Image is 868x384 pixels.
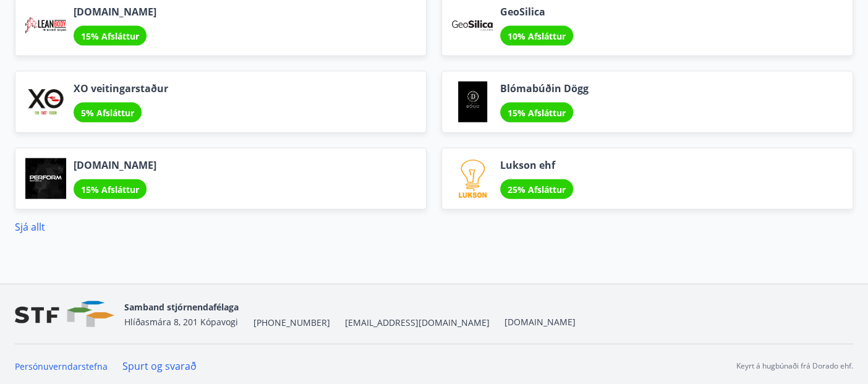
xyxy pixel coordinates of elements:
span: 5% Afsláttur [81,107,134,119]
span: 10% Afsláttur [508,30,566,42]
a: Persónuverndarstefna [15,361,108,372]
span: 15% Afsláttur [81,30,139,42]
span: XO veitingarstaður [74,82,168,95]
a: Sjá allt [15,220,45,234]
span: Lukson ehf [500,158,573,172]
span: Blómabúðin Dögg [500,82,589,95]
span: [PHONE_NUMBER] [253,317,330,329]
span: [DOMAIN_NAME] [74,5,156,19]
a: Spurt og svarað [122,359,197,373]
span: [EMAIL_ADDRESS][DOMAIN_NAME] [345,317,490,329]
span: [DOMAIN_NAME] [74,158,156,172]
span: 15% Afsláttur [508,107,566,119]
a: [DOMAIN_NAME] [504,316,576,328]
img: vjCaq2fThgY3EUYqSgpjEiBg6WP39ov69hlhuPVN.png [15,301,114,328]
span: GeoSilica [500,5,573,19]
span: 25% Afsláttur [508,184,566,195]
span: Hlíðasmára 8, 201 Kópavogi [124,316,238,328]
span: 15% Afsláttur [81,184,139,195]
span: Samband stjórnendafélaga [124,301,239,313]
p: Keyrt á hugbúnaði frá Dorado ehf. [736,361,853,372]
